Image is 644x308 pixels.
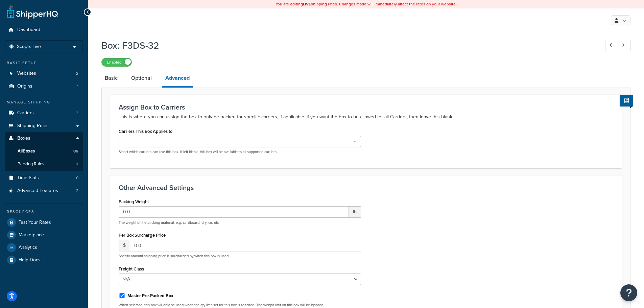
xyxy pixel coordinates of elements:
[618,40,631,51] a: Next Record
[19,257,41,263] span: Help Docs
[119,254,361,259] p: Specify amount shipping price is surcharged by when this box is used
[17,84,32,89] span: Origins
[119,199,149,204] label: Packing Weight
[5,120,83,132] a: Shipping Rules
[102,58,132,66] label: Enabled
[76,188,78,194] span: 2
[119,103,613,111] h3: Assign Box to Carriers
[5,158,83,170] a: Packing Rules0
[5,229,83,241] a: Marketplace
[17,27,40,33] span: Dashboard
[76,175,78,181] span: 0
[5,185,83,197] li: Advanced Features
[5,107,83,119] li: Carriers
[349,206,361,218] span: lb
[19,232,44,238] span: Marketplace
[5,185,83,197] a: Advanced Features2
[119,266,144,271] label: Freight Class
[17,44,41,50] span: Scope: Live
[620,284,637,301] button: Open Resource Center
[19,220,51,226] span: Test Your Rates
[17,136,30,141] span: Boxes
[5,216,83,229] a: Test Your Rates
[76,110,78,116] span: 3
[5,24,83,36] a: Dashboard
[5,172,83,184] li: Time Slots
[101,70,121,86] a: Basic
[620,95,633,106] button: Show Help Docs
[101,39,593,52] h1: Box: F3DS-32
[605,40,618,51] a: Previous Record
[303,1,311,7] b: LIVE
[17,110,34,116] span: Carriers
[119,113,613,121] p: This is where you can assign the box to only be packed for specific carriers, if applicable. If y...
[5,99,83,105] div: Manage Shipping
[5,132,83,171] li: Boxes
[5,67,83,80] li: Websites
[17,175,39,181] span: Time Slots
[5,145,83,158] a: AllBoxes86
[119,220,361,225] p: The weight of the packing material, e.g. cardboard, dry ice, etc
[5,158,83,170] li: Packing Rules
[5,107,83,119] a: Carriers3
[5,80,83,93] a: Origins1
[119,129,172,134] label: Carriers This Box Applies to
[76,71,78,76] span: 2
[5,132,83,145] a: Boxes
[18,161,44,167] span: Packing Rules
[162,70,193,88] a: Advanced
[5,67,83,80] a: Websites2
[5,254,83,266] a: Help Docs
[119,149,361,155] p: Select which carriers can use this box. If left blank, this box will be available to all supporte...
[77,84,78,89] span: 1
[5,80,83,93] li: Origins
[5,172,83,184] a: Time Slots0
[5,209,83,215] div: Resources
[19,245,37,251] span: Analytics
[119,303,361,308] p: When selected, this box will only be used when the qty limit set for this box is reached. The wei...
[17,71,36,76] span: Websites
[128,70,155,86] a: Optional
[76,161,78,167] span: 0
[127,293,173,299] label: Master Pre-Packed Box
[18,148,35,154] span: All Boxes
[119,184,613,191] h3: Other Advanced Settings
[5,241,83,254] a: Analytics
[5,60,83,66] div: Basic Setup
[119,240,130,251] span: $
[17,188,58,194] span: Advanced Features
[73,148,78,154] span: 86
[119,233,166,238] label: Per Box Surcharge Price
[17,123,49,129] span: Shipping Rules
